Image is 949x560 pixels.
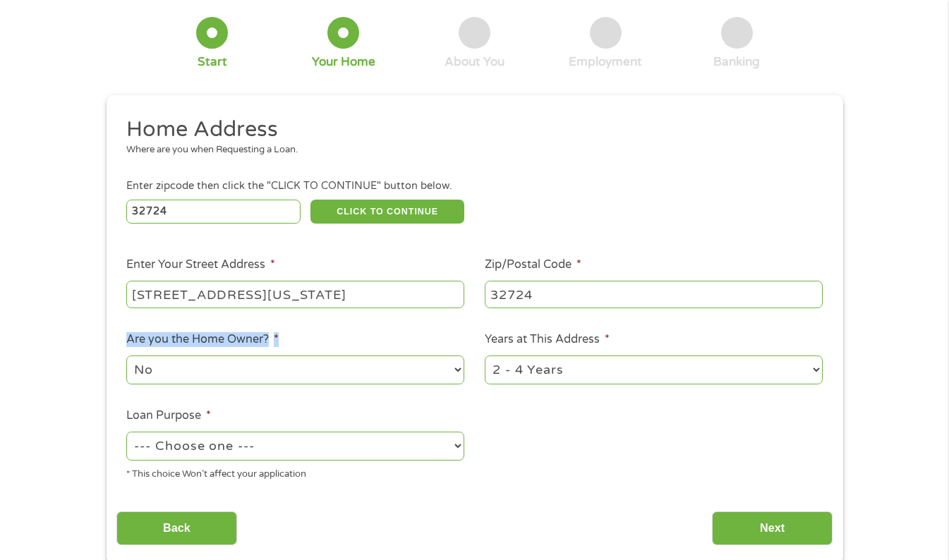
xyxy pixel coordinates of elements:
[126,257,275,272] label: Enter Your Street Address
[712,511,833,546] input: Next
[485,257,581,272] label: Zip/Postal Code
[126,463,464,482] div: * This choice Won’t affect your application
[126,143,812,157] div: Where are you when Requesting a Loan.
[126,408,211,423] label: Loan Purpose
[445,54,504,70] div: About You
[569,54,642,70] div: Employment
[198,54,227,70] div: Start
[312,54,375,70] div: Your Home
[126,200,301,224] input: Enter Zipcode (e.g 01510)
[126,178,822,194] div: Enter zipcode then click the "CLICK TO CONTINUE" button below.
[126,116,812,144] h2: Home Address
[713,54,760,70] div: Banking
[126,332,279,347] label: Are you the Home Owner?
[310,200,464,224] button: CLICK TO CONTINUE
[485,332,610,347] label: Years at This Address
[116,511,237,546] input: Back
[126,281,464,308] input: 1 Main Street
